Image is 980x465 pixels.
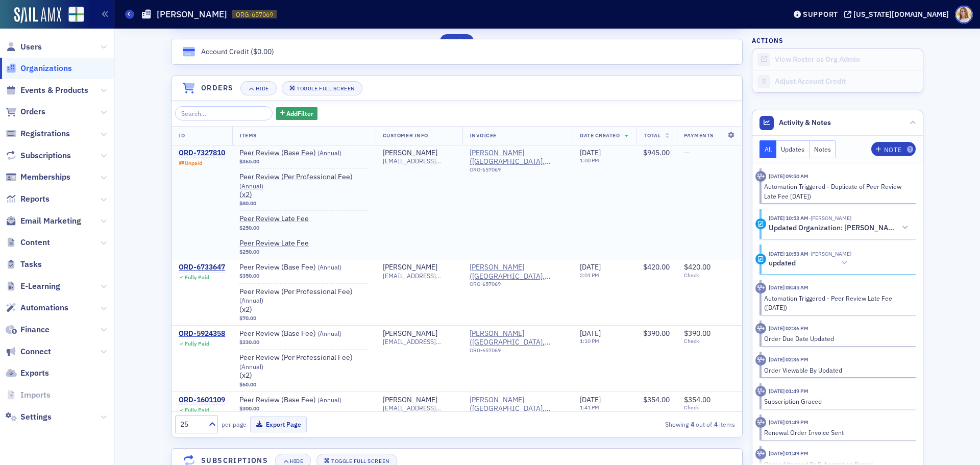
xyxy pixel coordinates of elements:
[250,417,307,432] button: Export Page
[755,171,766,182] div: Activity
[383,157,455,165] span: [EMAIL_ADDRESS][DOMAIN_NAME]
[643,395,670,404] span: $354.00
[470,149,566,177] span: Michael Turner (Newport, AR)
[769,419,808,426] time: 5/1/2025 01:49 PM
[470,329,566,347] a: [PERSON_NAME] ([GEOGRAPHIC_DATA], [GEOGRAPHIC_DATA])
[803,10,838,19] div: Support
[179,263,225,272] a: ORD-6733647
[239,149,368,158] span: Peer Review (Base Fee)
[769,214,808,222] time: 9/8/2025 10:53 AM
[180,419,203,430] div: 25
[222,420,247,429] label: per page
[6,193,50,205] a: Reports
[331,458,389,464] div: Toggle Full Screen
[470,396,566,413] a: [PERSON_NAME] ([GEOGRAPHIC_DATA], [GEOGRAPHIC_DATA])
[884,147,901,153] div: Note
[470,149,566,166] span: Michael Turner (Newport, AR)
[755,449,766,459] div: Activity
[755,323,766,334] div: Activity
[179,329,225,338] a: ORD-5924358
[6,172,70,183] a: Memberships
[239,362,263,371] span: ( Annual )
[755,386,766,397] div: Activity
[6,41,42,53] a: Users
[759,140,777,158] button: All
[6,389,51,401] a: Imports
[185,274,209,281] div: Fully Paid
[239,339,259,346] span: $330.00
[20,237,50,248] span: Content
[239,239,368,248] a: Peer Review Late Fee
[179,132,185,139] span: ID
[239,287,369,314] a: Peer Review (Per Professional Fee) (Annual)(x2)
[470,263,566,281] a: [PERSON_NAME] ([GEOGRAPHIC_DATA], [GEOGRAPHIC_DATA])
[239,353,369,380] a: Peer Review (Per Professional Fee) (Annual)(x2)
[470,263,566,281] span: Michael Turner (Newport, AR)
[14,7,61,23] img: SailAMX
[580,337,599,345] time: 1:10 PM
[684,262,710,272] span: $420.00
[712,420,719,429] strong: 4
[684,338,736,345] span: Check
[383,396,437,405] a: [PERSON_NAME]
[779,117,831,128] span: Activity & Notes
[239,158,259,165] span: $365.00
[755,417,766,428] div: Activity
[580,132,620,139] span: Date Created
[20,389,51,401] span: Imports
[470,281,566,291] div: ORG-657069
[290,458,303,464] div: Hide
[580,329,601,338] span: [DATE]
[643,329,670,338] span: $390.00
[201,46,274,57] div: Account Credit ( )
[383,329,437,338] a: [PERSON_NAME]
[317,329,341,337] span: ( Annual )
[239,214,368,224] span: Peer Review Late Fee
[775,77,918,86] div: Adjust Account Credit
[239,263,368,272] span: Peer Review (Base Fee)
[239,329,368,338] span: Peer Review (Base Fee)
[20,411,52,423] span: Settings
[317,263,341,271] span: ( Annual )
[684,329,710,338] span: $390.00
[6,324,50,335] a: Finance
[752,36,783,45] h4: Actions
[282,81,362,95] button: Toggle Full Screen
[179,396,225,405] a: ORD-1601109
[383,404,455,412] span: [EMAIL_ADDRESS][DOMAIN_NAME]
[470,329,566,347] span: Michael Turner (Newport, AR)
[755,218,766,229] div: Activity
[769,259,796,268] h5: updated
[179,149,225,158] div: ORD-7327810
[6,106,45,117] a: Orders
[769,224,898,233] h5: Updated Organization: [PERSON_NAME] ([GEOGRAPHIC_DATA], [GEOGRAPHIC_DATA])
[684,395,710,404] span: $354.00
[580,395,601,404] span: [DATE]
[61,7,84,24] a: View Homepage
[6,150,71,161] a: Subscriptions
[239,396,368,405] span: Peer Review (Base Fee)
[239,381,256,388] span: $60.00
[20,128,70,139] span: Registrations
[580,262,601,272] span: [DATE]
[6,302,68,313] a: Automations
[580,272,599,279] time: 2:01 PM
[317,149,341,157] span: ( Annual )
[689,420,696,429] strong: 4
[383,132,428,139] span: Customer Info
[580,148,601,157] span: [DATE]
[684,272,736,279] span: Check
[20,41,42,53] span: Users
[383,149,437,158] div: [PERSON_NAME]
[844,11,952,18] button: [US_STATE][DOMAIN_NAME]
[383,263,437,272] a: [PERSON_NAME]
[6,346,51,357] a: Connect
[470,396,566,413] span: Michael Turner (Newport, AR)
[239,329,368,338] a: Peer Review (Base Fee) (Annual)
[20,368,49,379] span: Exports
[470,132,497,139] span: Invoicee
